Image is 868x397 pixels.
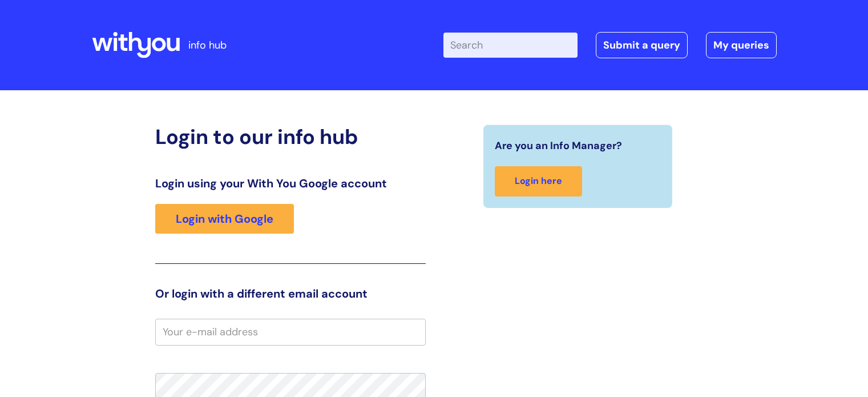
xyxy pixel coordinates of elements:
[596,32,688,58] a: Submit a query
[155,125,426,149] h2: Login to our info hub
[495,137,622,155] span: Are you an Info Manager?
[155,287,426,300] h3: Or login with a different email account
[443,33,578,58] input: Search
[155,204,294,234] a: Login with Google
[706,32,777,58] a: My queries
[155,319,426,345] input: Your e-mail address
[495,166,582,197] a: Login here
[155,177,426,190] h3: Login using your With You Google account
[188,36,227,54] p: info hub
